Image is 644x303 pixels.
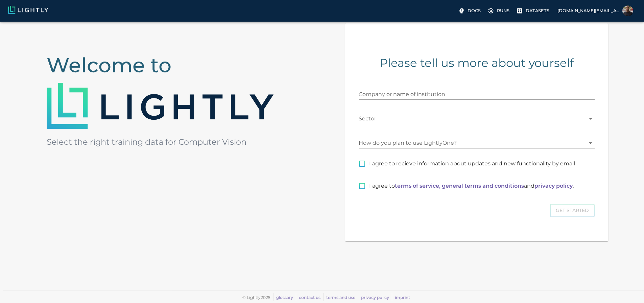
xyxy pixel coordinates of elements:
p: Runs [497,7,509,14]
img: Lightly [8,6,48,14]
label: Docs [457,5,483,16]
a: imprint [395,295,410,300]
a: contact us [299,295,320,300]
label: [DOMAIN_NAME][EMAIL_ADDRESS][DOMAIN_NAME]khaled.metwally.de@gmail.com [555,3,636,18]
a: terms and use [326,295,355,300]
a: privacy policy [361,295,389,300]
img: Lightly [47,83,273,129]
span: © Lightly 2025 [242,295,270,300]
p: [DOMAIN_NAME][EMAIL_ADDRESS][DOMAIN_NAME] [557,7,620,14]
a: privacy policy [534,183,573,189]
a: glossary [276,295,293,300]
h4: Please tell us more about yourself [359,56,595,70]
p: I agree to and . [369,182,574,190]
span: I agree to recieve information about updates and new functionality by email [369,160,575,168]
h5: Select the right training data for Computer Vision [47,137,299,147]
img: khaled.metwally.de@gmail.com [622,5,633,16]
p: Datasets [526,7,549,14]
a: terms of service, general terms and conditions [395,183,524,189]
a: Please complete one of our getting started guides to active the full UI [515,5,552,16]
a: Please complete one of our getting started guides to active the full UI [486,5,512,16]
h2: Welcome to [47,53,299,77]
p: Docs [468,7,481,14]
